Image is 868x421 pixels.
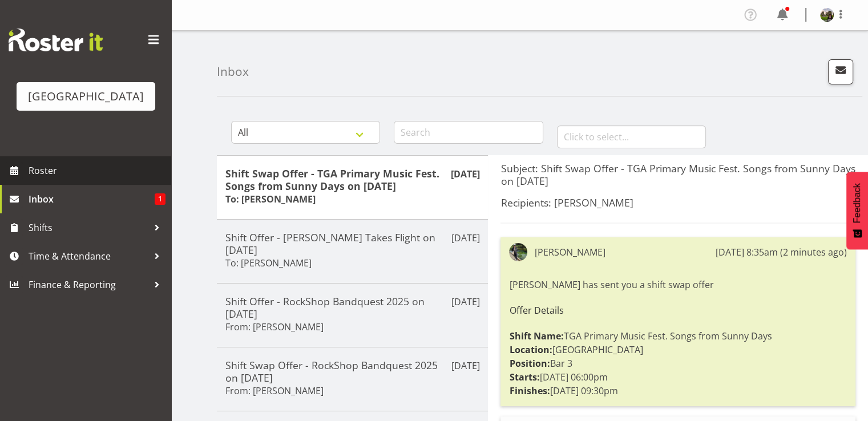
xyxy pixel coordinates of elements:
[155,193,165,205] span: 1
[29,276,148,293] span: Finance & Reporting
[509,330,563,342] strong: Shift Name:
[225,321,324,333] h6: From: [PERSON_NAME]
[820,8,834,22] img: valerie-donaldson30b84046e2fb4b3171eb6bf86b7ff7f4.png
[225,167,479,192] h5: Shift Swap Offer - TGA Primary Music Fest. Songs from Sunny Days on [DATE]
[29,191,155,208] span: Inbox
[500,162,855,187] h5: Subject: Shift Swap Offer - TGA Primary Music Fest. Songs from Sunny Days on [DATE]
[225,295,479,320] h5: Shift Offer - RockShop Bandquest 2025 on [DATE]
[28,88,144,105] div: [GEOGRAPHIC_DATA]
[509,357,550,370] strong: Position:
[500,196,855,209] h5: Recipients: [PERSON_NAME]
[509,275,847,400] div: [PERSON_NAME] has sent you a shift swap offer TGA Primary Music Fest. Songs from Sunny Days [GEOG...
[852,183,862,223] span: Feedback
[557,126,706,148] input: Click to select...
[716,245,847,259] div: [DATE] 8:35am (2 minutes ago)
[534,245,605,259] div: [PERSON_NAME]
[509,384,550,397] strong: Finishes:
[29,219,148,236] span: Shifts
[225,359,479,384] h5: Shift Swap Offer - RockShop Bandquest 2025 on [DATE]
[225,231,479,256] h5: Shift Offer - [PERSON_NAME] Takes Flight on [DATE]
[29,162,165,179] span: Roster
[509,343,552,356] strong: Location:
[846,172,868,249] button: Feedback - Show survey
[509,371,539,383] strong: Starts:
[225,385,324,396] h6: From: [PERSON_NAME]
[394,121,543,144] input: Search
[451,359,479,373] p: [DATE]
[451,231,479,245] p: [DATE]
[509,243,527,261] img: renee-hewittc44e905c050b5abf42b966e9eee8c321.png
[29,248,148,265] span: Time & Attendance
[509,305,847,315] h6: Offer Details
[451,295,479,309] p: [DATE]
[225,193,316,205] h6: To: [PERSON_NAME]
[217,65,249,78] h4: Inbox
[9,29,103,51] img: Rosterit website logo
[450,167,479,181] p: [DATE]
[225,257,312,269] h6: To: [PERSON_NAME]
